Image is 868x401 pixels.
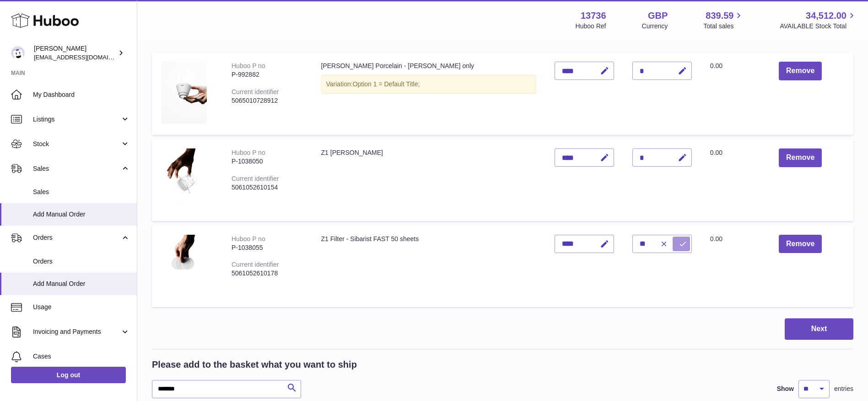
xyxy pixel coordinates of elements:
[33,140,120,148] span: Stock
[642,22,668,31] div: Currency
[232,269,303,278] div: 5061052610178
[33,352,130,361] span: Cases
[33,233,120,242] span: Orders
[703,10,744,31] a: 839.59 Total sales
[34,53,135,61] span: [EMAIL_ADDRESS][DOMAIN_NAME]
[232,70,303,79] div: P-992882
[779,235,822,253] button: Remove
[161,62,207,123] img: OREA Brewer Porcelain - brewer only
[710,62,722,69] span: 0.00
[232,88,279,95] div: Current identifier
[11,367,126,383] a: Log out
[232,175,279,182] div: Current identifier
[777,385,794,393] label: Show
[152,359,357,371] h2: Please add to the basket what you want to ship
[710,149,722,156] span: 0.00
[232,62,265,69] div: Huboo P no
[33,210,130,219] span: Add Manual Order
[834,385,853,393] span: entries
[703,22,744,31] span: Total sales
[648,10,668,22] strong: GBP
[780,22,857,31] span: AVAILABLE Stock Total
[33,257,130,266] span: Orders
[312,226,545,307] td: Z1 Filter - Sibarist FAST 50 sheets
[232,149,265,156] div: Huboo P no
[232,157,303,166] div: P-1038050
[232,243,303,252] div: P-1038055
[33,327,120,336] span: Invoicing and Payments
[321,75,536,94] div: Variation:
[806,10,846,22] span: 34,512.00
[33,164,120,173] span: Sales
[11,46,25,60] img: internalAdmin-13736@internal.huboo.com
[780,10,857,31] a: 34,512.00 AVAILABLE Stock Total
[779,62,822,80] button: Remove
[33,90,130,99] span: My Dashboard
[232,261,279,268] div: Current identifier
[33,188,130,196] span: Sales
[33,115,120,124] span: Listings
[33,303,130,311] span: Usage
[312,53,545,135] td: [PERSON_NAME] Porcelain - [PERSON_NAME] only
[161,148,207,209] img: Z1 Brewer
[779,148,822,167] button: Remove
[33,280,130,288] span: Add Manual Order
[232,96,303,105] div: 5065010728912
[576,22,606,31] div: Huboo Ref
[785,318,853,340] button: Next
[706,10,733,22] span: 839.59
[353,80,420,88] span: Option 1 = Default Title;
[581,10,606,22] strong: 13736
[34,44,116,62] div: [PERSON_NAME]
[710,235,722,243] span: 0.00
[232,235,265,243] div: Huboo P no
[312,139,545,221] td: Z1 [PERSON_NAME]
[161,235,207,295] img: Z1 Filter - Sibarist FAST 50 sheets
[232,183,303,192] div: 5061052610154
